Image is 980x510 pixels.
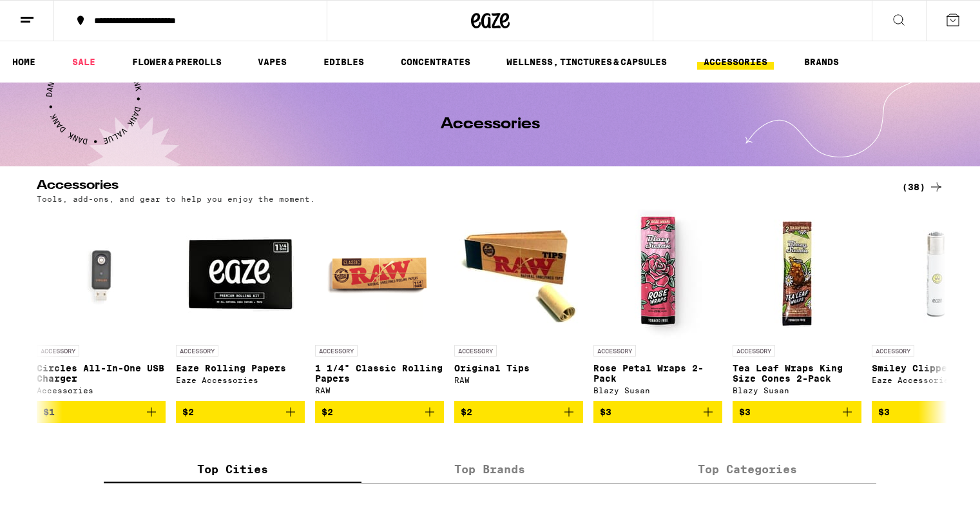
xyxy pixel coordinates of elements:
[733,363,861,384] p: Tea Leaf Wraps King Size Cones 2-Pack
[733,401,861,423] button: Add to bag
[593,210,722,401] a: Open page for Rose Petal Wraps 2-Pack from Blazy Susan
[176,210,305,338] img: Eaze Accessories - Eaze Rolling Papers
[6,54,42,70] a: HOME
[798,54,845,70] a: BRANDS
[104,455,877,484] div: tabs
[315,401,444,423] button: Add to bag
[500,54,673,70] a: WELLNESS, TINCTURES & CAPSULES
[176,363,305,373] p: Eaze Rolling Papers
[315,210,444,401] a: Open page for 1 1/4" Classic Rolling Papers from RAW
[733,386,861,395] div: Blazy Susan
[733,345,775,357] p: ACCESSORY
[593,363,722,384] p: Rose Petal Wraps 2-Pack
[37,210,166,401] a: Open page for Circles All-In-One USB Charger from Accessories
[619,455,876,483] label: Top Categories
[315,386,444,395] div: RAW
[176,401,305,423] button: Add to bag
[454,210,583,401] a: Open page for Original Tips from RAW
[697,54,774,70] a: ACCESSORIES
[37,195,315,203] p: Tools, add-ons, and gear to help you enjoy the moment.
[37,363,166,384] p: Circles All-In-One USB Charger
[394,54,477,70] a: CONCENTRATES
[66,54,102,70] a: SALE
[37,401,166,423] button: Add to bag
[441,117,540,132] h1: Accessories
[176,345,218,357] p: ACCESSORY
[454,376,583,384] div: RAW
[37,210,166,338] img: Accessories - Circles All-In-One USB Charger
[176,210,305,401] a: Open page for Eaze Rolling Papers from Eaze Accessories
[361,455,619,483] label: Top Brands
[593,210,722,338] img: Blazy Susan - Rose Petal Wraps 2-Pack
[126,54,228,70] a: FLOWER & PREROLLS
[733,210,861,338] img: Blazy Susan - Tea Leaf Wraps King Size Cones 2-Pack
[878,407,890,417] span: $3
[454,345,497,357] p: ACCESSORY
[593,386,722,395] div: Blazy Susan
[43,407,55,417] span: $1
[37,386,166,395] div: Accessories
[739,407,751,417] span: $3
[315,363,444,384] p: 1 1/4" Classic Rolling Papers
[733,210,861,401] a: Open page for Tea Leaf Wraps King Size Cones 2-Pack from Blazy Susan
[872,345,914,357] p: ACCESSORY
[317,54,370,70] a: EDIBLES
[37,345,79,357] p: ACCESSORY
[454,210,583,338] img: RAW - Original Tips
[322,407,333,417] span: $2
[315,345,358,357] p: ACCESSORY
[37,179,881,195] h2: Accessories
[182,407,194,417] span: $2
[454,363,583,373] p: Original Tips
[176,376,305,384] div: Eaze Accessories
[593,345,636,357] p: ACCESSORY
[600,407,611,417] span: $3
[902,179,944,195] a: (38)
[251,54,293,70] a: VAPES
[315,210,444,338] img: RAW - 1 1/4" Classic Rolling Papers
[454,401,583,423] button: Add to bag
[104,455,361,483] label: Top Cities
[461,407,472,417] span: $2
[593,401,722,423] button: Add to bag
